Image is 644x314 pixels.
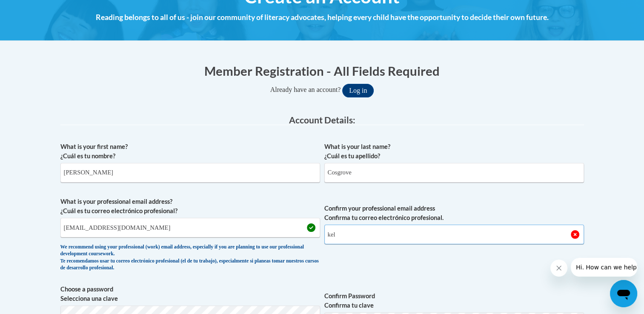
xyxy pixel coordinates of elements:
[60,163,320,183] input: Metadata input
[60,218,320,237] input: Metadata input
[324,163,584,183] input: Metadata input
[60,12,584,23] h4: Reading belongs to all of us - join our community of literacy advocates, helping every child have...
[342,84,374,97] button: Log in
[270,86,341,93] span: Already have an account?
[60,244,320,272] div: We recommend using your professional (work) email address, especially if you are planning to use ...
[610,280,637,307] iframe: Button to launch messaging window
[60,285,320,303] label: Choose a password Selecciona una clave
[289,114,355,125] span: Account Details:
[571,258,637,277] iframe: Message from company
[324,291,584,310] label: Confirm Password Confirma tu clave
[60,62,584,80] h1: Member Registration - All Fields Required
[550,260,567,277] iframe: Close message
[324,204,584,223] label: Confirm your professional email address Confirma tu correo electrónico profesional.
[324,142,584,161] label: What is your last name? ¿Cuál es tu apellido?
[60,197,320,216] label: What is your professional email address? ¿Cuál es tu correo electrónico profesional?
[60,142,320,161] label: What is your first name? ¿Cuál es tu nombre?
[324,225,584,244] input: Required
[5,6,69,13] span: Hi. How can we help?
